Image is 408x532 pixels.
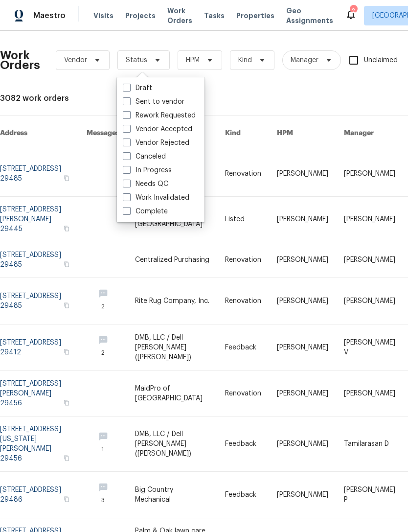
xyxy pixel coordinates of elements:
[62,495,71,504] button: Copy Address
[269,472,336,518] td: [PERSON_NAME]
[336,278,404,324] td: [PERSON_NAME]
[336,242,404,278] td: [PERSON_NAME]
[167,6,192,25] span: Work Orders
[127,242,218,278] td: Centralized Purchasing
[336,151,404,197] td: [PERSON_NAME]
[269,197,336,242] td: [PERSON_NAME]
[336,197,404,242] td: [PERSON_NAME]
[186,55,200,65] span: HPM
[238,55,252,65] span: Kind
[291,55,318,65] span: Manager
[123,179,168,189] label: Needs QC
[336,371,404,416] td: [PERSON_NAME]
[336,472,404,518] td: [PERSON_NAME] P
[217,371,269,416] td: Renovation
[123,152,166,162] label: Canceled
[62,347,71,356] button: Copy Address
[269,116,336,151] th: HPM
[62,260,71,269] button: Copy Address
[79,116,127,151] th: Messages
[123,124,192,134] label: Vendor Accepted
[286,6,333,25] span: Geo Assignments
[62,174,71,183] button: Copy Address
[62,224,71,233] button: Copy Address
[64,55,87,65] span: Vendor
[336,416,404,472] td: Tamilarasan D
[123,193,189,203] label: Work Invalidated
[217,416,269,472] td: Feedback
[123,83,152,93] label: Draft
[127,278,218,324] td: Rite Rug Company, Inc.
[269,242,336,278] td: [PERSON_NAME]
[269,416,336,472] td: [PERSON_NAME]
[217,472,269,518] td: Feedback
[127,371,218,416] td: MaidPro of [GEOGRAPHIC_DATA]
[127,416,218,472] td: DMB, LLC / Dell [PERSON_NAME] ([PERSON_NAME])
[217,151,269,197] td: Renovation
[62,398,71,407] button: Copy Address
[123,207,168,216] label: Complete
[217,197,269,242] td: Listed
[125,11,156,21] span: Projects
[123,111,196,120] label: Rework Requested
[336,324,404,371] td: [PERSON_NAME] V
[123,165,172,175] label: In Progress
[123,138,189,148] label: Vendor Rejected
[269,278,336,324] td: [PERSON_NAME]
[123,97,184,107] label: Sent to vendor
[269,324,336,371] td: [PERSON_NAME]
[217,324,269,371] td: Feedback
[364,55,398,66] span: Unclaimed
[62,301,71,310] button: Copy Address
[350,6,357,16] div: 2
[62,454,71,463] button: Copy Address
[204,12,225,19] span: Tasks
[217,242,269,278] td: Renovation
[127,472,218,518] td: Big Country Mechanical
[93,11,113,21] span: Visits
[126,55,147,65] span: Status
[269,151,336,197] td: [PERSON_NAME]
[33,11,66,21] span: Maestro
[269,371,336,416] td: [PERSON_NAME]
[336,116,404,151] th: Manager
[127,324,218,371] td: DMB, LLC / Dell [PERSON_NAME] ([PERSON_NAME])
[236,11,274,21] span: Properties
[217,116,269,151] th: Kind
[217,278,269,324] td: Renovation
